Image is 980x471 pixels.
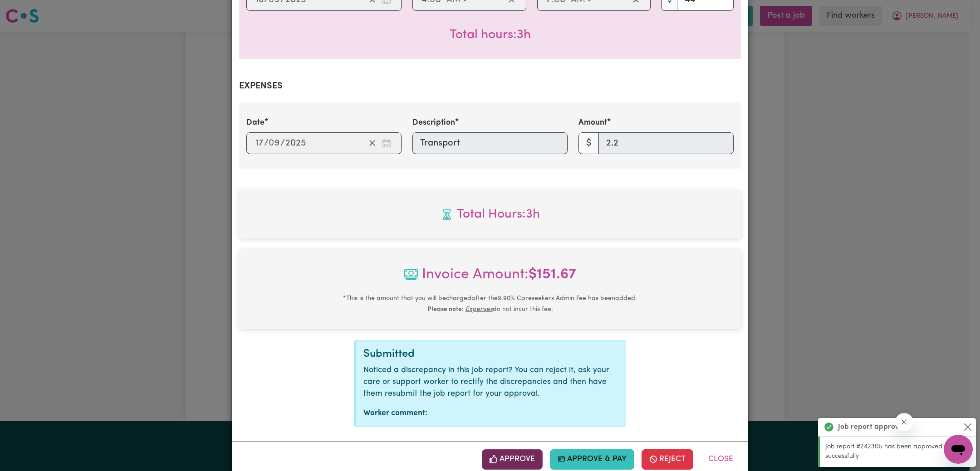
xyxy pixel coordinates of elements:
b: $ 151.67 [529,267,576,282]
span: Submitted [363,349,415,359]
button: Close [701,449,741,469]
span: Invoice Amount: [246,264,734,293]
span: / [264,138,269,148]
span: 0 [269,139,274,148]
p: Noticed a discrepancy in this job report? You can reject it, ask your care or support worker to r... [363,364,618,400]
input: ---- [285,136,306,150]
iframe: Close message [895,413,913,431]
span: Total hours worked: 3 hours [450,29,531,41]
button: Approve [482,449,543,469]
input: Transport [412,132,568,154]
h2: Expenses [239,81,741,92]
button: Enter the date of expense [379,136,394,150]
p: Job report #242305 has been approved successfully [825,442,970,461]
strong: Worker comment: [363,409,427,417]
u: Expenses [465,306,493,313]
label: Amount [578,117,607,129]
span: Total hours worked: 3 hours [246,205,734,224]
label: Date [246,117,265,129]
b: Please note: [427,306,464,313]
button: Clear date [365,136,379,150]
iframe: Button to launch messaging window [944,435,973,464]
small: This is the amount that you will be charged after the 9.90 % Careseekers Admin Fee has been added... [343,295,637,313]
button: Approve & Pay [550,449,635,469]
button: Reject [642,449,693,469]
span: / [280,138,285,148]
strong: Job report approved [838,422,907,432]
input: -- [255,136,264,150]
span: Need any help? [5,6,55,14]
span: $ [578,132,599,154]
input: -- [269,136,280,150]
label: Description [412,117,455,129]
